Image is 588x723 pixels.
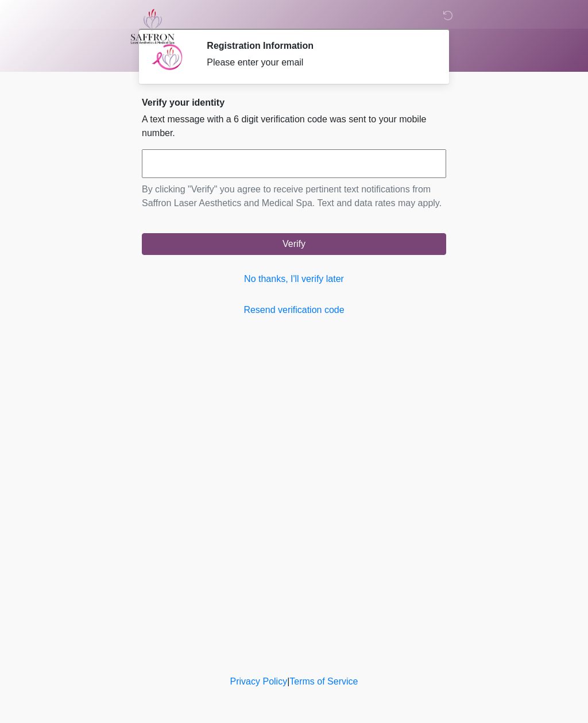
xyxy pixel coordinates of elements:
img: Agent Avatar [150,40,185,75]
h2: Verify your identity [142,97,446,108]
a: No thanks, I'll verify later [142,272,446,286]
a: | [287,676,289,686]
p: A text message with a 6 digit verification code was sent to your mobile number. [142,113,446,140]
a: Privacy Policy [230,676,288,686]
p: By clicking "Verify" you agree to receive pertinent text notifications from Saffron Laser Aesthet... [142,183,446,210]
div: Please enter your email [207,56,429,69]
a: Terms of Service [289,676,358,686]
button: Verify [142,233,446,255]
a: Resend verification code [142,303,446,317]
img: Saffron Laser Aesthetics and Medical Spa Logo [130,9,175,44]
